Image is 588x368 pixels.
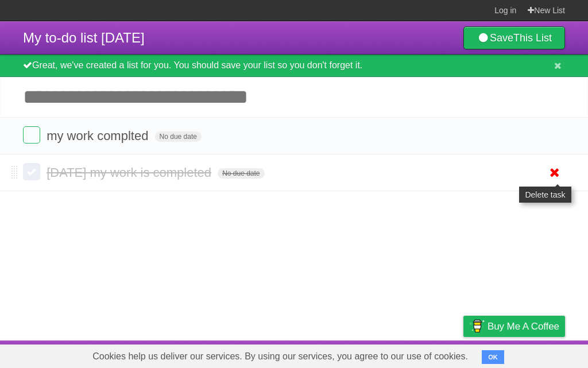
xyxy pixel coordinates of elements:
span: Buy me a coffee [488,316,559,336]
a: Suggest a feature [493,343,565,365]
span: My to-do list [DATE] [23,30,145,45]
label: Done [23,163,40,180]
span: [DATE] my work is completed [47,165,214,180]
a: SaveThis List [463,26,565,49]
span: No due date [218,168,264,179]
a: Privacy [448,343,478,365]
a: Terms [409,343,435,365]
span: Cookies help us deliver our services. By using our services, you agree to our use of cookies. [81,345,479,368]
a: Buy me a coffee [463,316,565,337]
span: my work complted [47,129,151,143]
a: About [311,343,335,365]
button: OK [482,350,504,364]
img: Buy me a coffee [469,316,485,336]
label: Done [23,126,40,144]
a: Developers [349,343,395,365]
b: This List [513,32,552,44]
span: No due date [155,131,202,142]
